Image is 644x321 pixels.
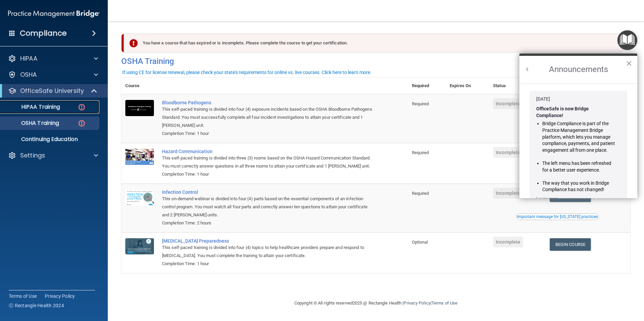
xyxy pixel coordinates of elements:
[253,292,499,314] div: Copyright © All rights reserved 2025 @ Rectangle Health | |
[129,39,138,47] img: exclamation-circle-solid-danger.72ef9ffc.png
[412,101,429,106] span: Required
[124,34,623,52] div: You have a course that has expired or is incomplete. Please complete the course to get your certi...
[517,215,598,219] div: Important message for [US_STATE] practices
[542,120,615,153] li: Bridge Compliance is part of the Practice Management Bridge platform, which lets you manage compl...
[524,66,531,73] button: Back to Resource Center Home
[8,151,98,159] a: Settings
[162,260,374,268] div: Completion Time: 1 hour
[408,78,446,94] th: Required
[162,100,374,105] a: Bloodborne Pathogens
[493,188,523,199] span: Incomplete
[516,213,599,220] button: Read this if you are a dental practitioner in the state of CA
[519,56,637,83] h2: Announcements
[122,70,372,75] div: If using CE for license renewal, please check your state's requirements for online vs. live cours...
[4,120,59,127] p: OSHA Training
[162,244,374,260] div: This self-paced training is divided into four (4) topics to help healthcare providers prepare and...
[493,237,523,247] span: Incomplete
[412,240,428,245] span: Optional
[162,189,374,195] a: Infection Control
[4,104,60,110] p: HIPAA Training
[9,302,64,309] span: Ⓒ Rectangle Health 2024
[626,58,632,69] button: Close
[412,150,429,155] span: Required
[404,300,430,306] a: Privacy Policy
[20,29,67,38] h4: Compliance
[162,219,374,227] div: Completion Time: 2 hours
[162,170,374,178] div: Completion Time: 1 hour
[431,300,457,306] a: Terms of Use
[121,57,631,66] h4: OSHA Training
[20,55,37,63] p: HIPAA
[8,71,98,79] a: OSHA
[536,96,620,103] div: [DATE]
[162,238,374,244] a: [MEDICAL_DATA] Preparedness
[550,238,591,251] a: Begin Course
[77,119,86,128] img: danger-circle.6113f641.png
[45,293,75,299] a: Privacy Policy
[536,106,590,118] strong: OfficeSafe is now Bridge Compliance!
[4,136,96,143] p: Continuing Education
[121,78,158,94] th: Course
[536,196,560,201] a: Learn more ›
[519,53,637,198] div: Resource Center
[20,87,84,95] p: OfficeSafe University
[162,154,374,170] div: This self-paced training is divided into three (3) rooms based on the OSHA Hazard Communication S...
[446,78,489,94] th: Expires On
[20,151,45,159] p: Settings
[8,7,100,21] img: PMB logo
[162,149,374,154] a: Hazard Communication
[121,69,373,76] button: If using CE for license renewal, please check your state's requirements for online vs. live cours...
[412,191,429,196] span: Required
[617,30,637,50] button: Open Resource Center
[493,98,523,109] span: Incomplete
[9,293,37,299] a: Terms of Use
[162,195,374,219] div: This on-demand webinar is divided into four (4) parts based on the essential components of an inf...
[489,78,546,94] th: Status
[20,71,37,79] p: OSHA
[162,130,374,138] div: Completion Time: 1 hour
[493,147,523,158] span: Incomplete
[542,180,615,193] li: The way that you work in Bridge Compliance has not changed!
[542,160,615,173] li: The left menu has been refreshed for a better user experience.
[8,55,98,63] a: HIPAA
[77,103,86,111] img: danger-circle.6113f641.png
[162,105,374,130] div: This self-paced training is divided into four (4) exposure incidents based on the OSHA Bloodborne...
[8,87,98,95] a: OfficeSafe University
